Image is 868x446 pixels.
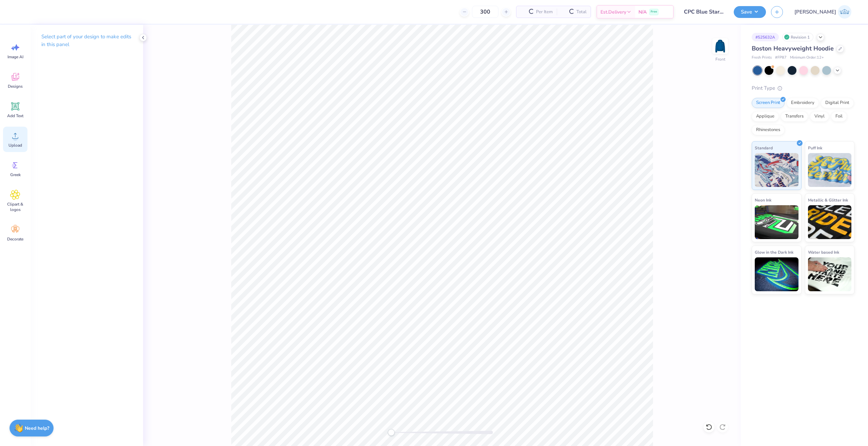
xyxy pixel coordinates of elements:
span: # FP87 [775,55,787,61]
span: Standard [755,144,773,151]
img: Josephine Amber Orros [838,5,851,19]
span: Puff Ink [808,144,822,151]
img: Neon Ink [755,205,798,239]
span: Greek [10,172,21,177]
div: Embroidery [787,98,819,108]
img: Water based Ink [808,257,852,291]
span: Boston Heavyweight Hoodie [752,44,834,52]
span: Free [651,9,657,14]
img: Front [713,39,727,53]
span: Metallic & Glitter Ink [808,196,848,204]
div: Rhinestones [752,125,785,135]
span: Clipart & logos [4,201,26,212]
span: Designs [8,84,23,89]
span: [PERSON_NAME] [794,8,836,16]
div: Applique [752,111,779,122]
div: Print Type [752,84,854,92]
img: Glow in the Dark Ink [755,257,798,291]
span: Neon Ink [755,196,771,204]
input: Untitled Design [679,5,729,19]
div: Digital Print [821,98,854,108]
span: Fresh Prints [752,55,772,61]
span: Minimum Order: 12 + [790,55,824,61]
img: Standard [755,153,798,187]
span: Glow in the Dark Ink [755,249,793,256]
span: Per Item [536,8,553,16]
img: Metallic & Glitter Ink [808,205,852,239]
span: Water based Ink [808,249,839,256]
span: Image AI [7,54,23,60]
span: Add Text [7,113,23,119]
button: Save [734,6,766,18]
input: – – [472,6,498,18]
span: Upload [8,143,22,148]
div: Revision 1 [782,33,813,41]
div: Transfers [781,111,808,122]
span: Decorate [7,236,23,242]
strong: Need help? [25,425,49,431]
div: Screen Print [752,98,785,108]
span: Total [576,8,587,16]
img: Puff Ink [808,153,852,187]
div: # 525632A [752,33,779,41]
div: Vinyl [810,111,829,122]
div: Front [715,56,725,62]
span: N/A [638,8,647,16]
div: Accessibility label [388,429,395,436]
div: Foil [831,111,847,122]
span: Est. Delivery [600,8,626,16]
p: Select part of your design to make edits in this panel [41,33,132,48]
a: [PERSON_NAME] [791,5,854,19]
